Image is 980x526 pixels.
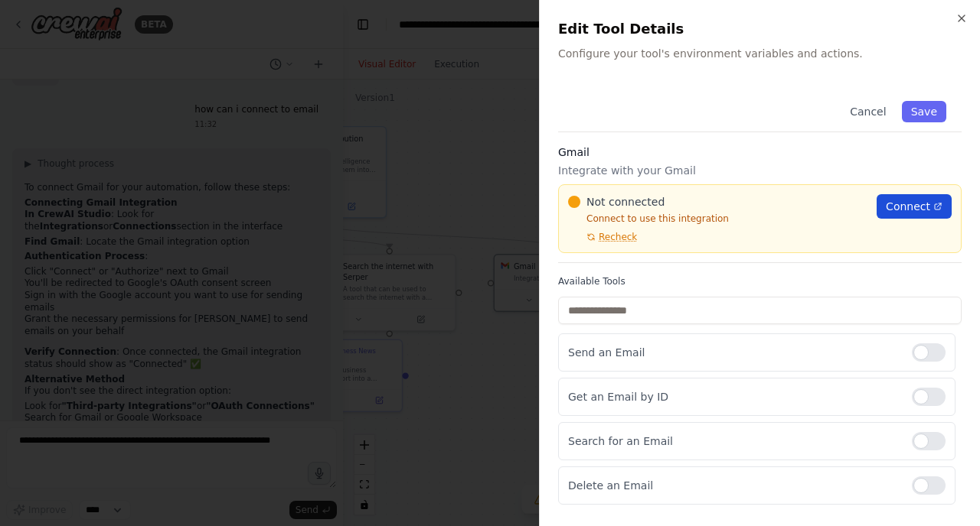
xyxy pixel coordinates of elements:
[568,213,867,225] p: Connect to use this integration
[568,345,900,360] p: Send an Email
[886,199,930,214] span: Connect
[568,389,900,404] p: Get an Email by ID
[558,163,962,178] p: Integrate with your Gmail
[568,231,637,243] button: Recheck
[877,194,952,219] a: Connect
[558,46,962,61] p: Configure your tool's environment variables and actions.
[902,101,946,122] button: Save
[568,478,900,493] p: Delete an Email
[558,18,962,40] h2: Edit Tool Details
[599,231,637,243] span: Recheck
[586,194,665,209] span: Not connected
[841,101,895,122] button: Cancel
[558,144,962,160] h3: Gmail
[558,275,962,287] label: Available Tools
[568,433,900,449] p: Search for an Email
